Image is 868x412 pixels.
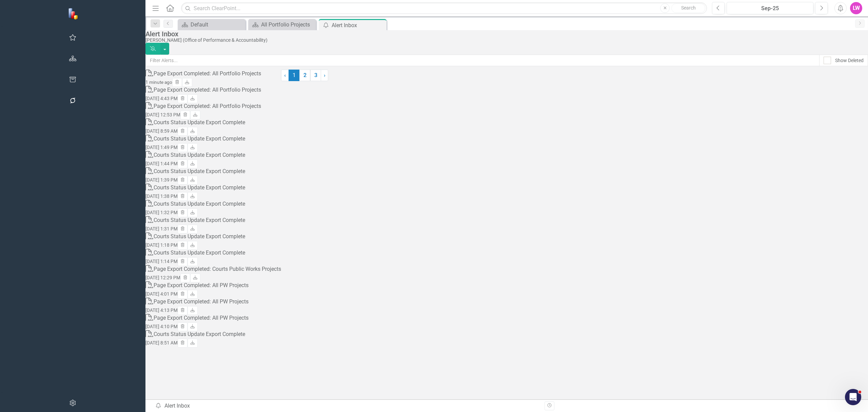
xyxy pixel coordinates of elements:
button: LW [850,2,862,14]
small: [DATE] 1:18 PM [145,243,178,248]
div: [PERSON_NAME] (Office of Performance & Accountability) [145,38,865,43]
div: Alert Inbox [145,30,865,38]
a: All Portfolio Projects [250,20,314,29]
small: [DATE] 1:44 PM [145,161,178,167]
div: Sep-25 [729,4,811,13]
iframe: Intercom live chat [845,389,861,405]
div: Page Export Completed: All PW Projects [154,314,249,322]
div: Page Export Completed: All Portfolio Projects [154,86,261,94]
div: Default [191,20,244,29]
span: › [324,72,325,78]
div: Alert Inbox [332,21,385,30]
div: Show Deleted [835,57,864,64]
small: [DATE] 1:49 PM [145,145,178,150]
div: Page Export Completed: Courts Public Works Projects [154,265,281,273]
a: 3 [310,70,321,81]
small: [DATE] 4:10 PM [145,324,178,330]
div: Page Export Completed: All Portfolio Projects [154,70,261,78]
small: [DATE] 8:51 AM [145,340,178,346]
div: Courts Status Update Export Complete [154,135,245,143]
small: [DATE] 1:39 PM [145,177,178,183]
small: [DATE] 4:43 PM [145,96,178,101]
div: Courts Status Update Export Complete [154,168,245,175]
div: Alert Inbox [155,402,193,410]
button: Search [671,3,705,13]
div: Courts Status Update Export Complete [154,217,245,224]
a: 2 [299,70,310,81]
div: Courts Status Update Export Complete [154,249,245,257]
div: Page Export Completed: All PW Projects [154,298,249,306]
small: [DATE] 1:14 PM [145,259,178,264]
div: Courts Status Update Export Complete [154,200,245,208]
small: [DATE] 1:38 PM [145,194,178,199]
small: 1 minute ago [145,80,172,85]
div: Page Export Completed: All Portfolio Projects [154,102,261,110]
span: Search [681,5,696,11]
div: All Portfolio Projects [261,20,314,29]
div: Courts Status Update Export Complete [154,233,245,241]
small: [DATE] 1:32 PM [145,210,178,216]
small: [DATE] 12:29 PM [145,275,180,281]
div: Courts Status Update Export Complete [154,151,245,159]
small: [DATE] 4:13 PM [145,308,178,313]
small: [DATE] 4:01 PM [145,292,178,297]
div: Page Export Completed: All PW Projects [154,282,249,289]
a: Default [179,20,244,29]
button: Sep-25 [727,2,813,14]
div: Courts Status Update Export Complete [154,184,245,192]
div: Courts Status Update Export Complete [154,331,245,338]
span: ‹ [284,72,286,78]
small: [DATE] 1:31 PM [145,226,178,232]
small: [DATE] 12:53 PM [145,112,180,118]
small: [DATE] 8:59 AM [145,129,178,134]
div: Courts Status Update Export Complete [154,119,245,127]
span: 1 [289,70,299,81]
input: Filter Alerts... [145,55,820,66]
input: Search ClearPoint... [181,2,707,14]
img: ClearPoint Strategy [67,7,79,19]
